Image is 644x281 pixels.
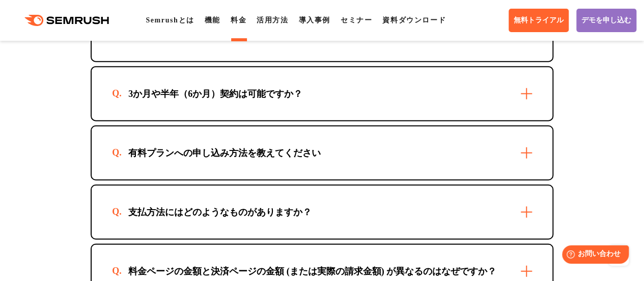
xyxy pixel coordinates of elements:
a: セミナー [341,16,372,24]
iframe: Help widget launcher [553,241,633,270]
a: デモを申し込む [576,9,636,32]
div: 有料プランへの申し込み方法を教えてください [112,147,337,159]
div: 3か月や半年（6か月）契約は可能ですか？ [112,88,319,100]
a: 導入事例 [298,16,330,24]
a: Semrushとは [146,16,194,24]
a: 無料トライアル [509,9,569,32]
div: 支払方法にはどのようなものがありますか？ [112,206,328,218]
div: 料金ページの金額と決済ページの金額 (または実際の請求金額) が異なるのはなぜですか？ [112,265,513,277]
a: 資料ダウンロード [382,16,446,24]
a: 活用方法 [257,16,288,24]
a: 料金 [231,16,246,24]
a: 機能 [205,16,220,24]
span: 無料トライアル [514,16,564,25]
span: デモを申し込む [581,16,631,25]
